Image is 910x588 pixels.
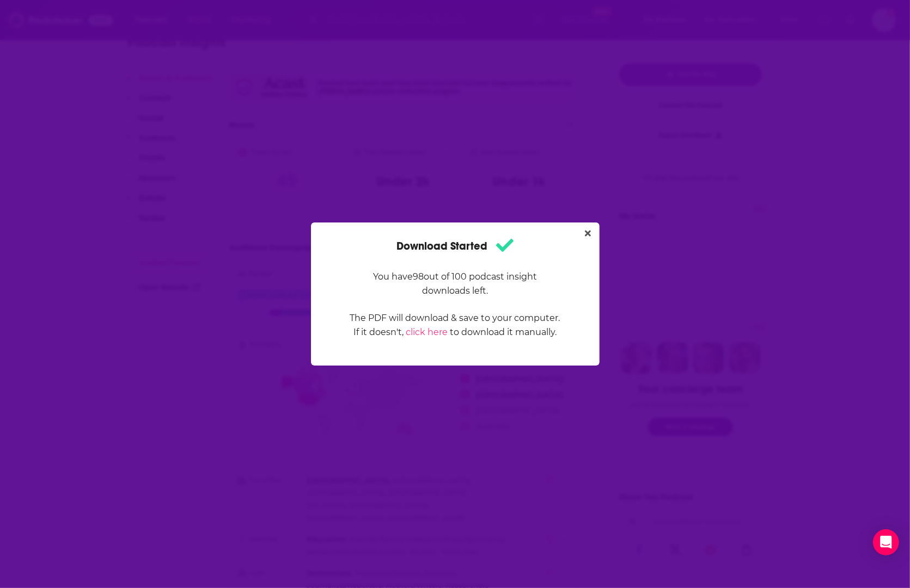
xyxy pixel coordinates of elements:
h1: Download Started [396,236,514,257]
p: The PDF will download & save to your computer. If it doesn't, to download it manually. [350,311,561,339]
p: You have 98 out of 100 podcast insight downloads left. [350,270,561,298]
a: click here [406,327,448,337]
button: Close [581,227,595,240]
div: Open Intercom Messenger [873,529,899,555]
